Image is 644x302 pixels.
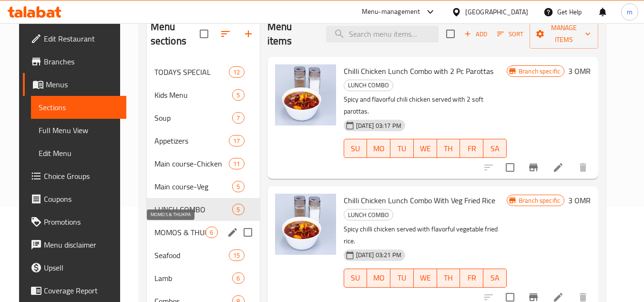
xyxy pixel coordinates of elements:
[147,61,260,83] div: TODAYS SPECIAL12
[344,223,507,247] p: Spicy chilli chicken served with flavorful vegetable fried rice.
[344,139,368,158] button: SU
[437,269,460,288] button: TH
[465,7,528,17] div: [GEOGRAPHIC_DATA]
[515,196,564,205] span: Branch specific
[572,156,594,179] button: delete
[151,20,200,48] h2: Menu sections
[344,209,393,220] div: LUNCH COMBO
[464,142,480,156] span: FR
[232,112,244,124] div: items
[147,221,260,244] div: MOMOS & THUKPA6edit
[46,79,119,90] span: Menus
[229,250,244,261] div: items
[154,135,229,146] span: Appetizers
[441,271,457,285] span: TH
[154,66,229,78] span: TODAYS SPECIAL
[440,24,460,44] span: Select section
[23,187,127,210] a: Coupons
[154,158,229,169] div: Main course-Chicken
[31,142,127,165] a: Edit Menu
[233,91,244,100] span: 5
[418,142,433,156] span: WE
[441,142,457,156] span: TH
[44,262,119,273] span: Upsell
[229,251,244,260] span: 15
[232,204,244,215] div: items
[515,67,564,76] span: Branch specific
[229,66,244,78] div: items
[23,27,127,50] a: Edit Restaurant
[394,271,410,285] span: TU
[348,142,364,156] span: SU
[352,121,405,130] span: [DATE] 03:17 PM
[275,194,336,255] img: Chilli Chicken Lunch Combo With Veg Fried Rice
[23,50,127,73] a: Branches
[31,119,127,142] a: Full Menu View
[487,142,503,156] span: SA
[147,267,260,290] div: Lamb6
[390,269,414,288] button: TU
[344,94,507,117] p: Spicy and flavorful chili chicken served with 2 soft parottas.
[537,22,591,46] span: Manage items
[487,271,503,285] span: SA
[497,29,523,40] span: Sort
[460,269,483,288] button: FR
[344,269,368,288] button: SU
[23,256,127,279] a: Upsell
[414,139,437,158] button: WE
[344,80,393,91] div: LUNCH COMBO
[414,269,437,288] button: WE
[367,269,390,288] button: MO
[232,272,244,284] div: items
[483,269,507,288] button: SA
[154,204,233,215] span: LUNCH COMBO
[267,20,315,48] h2: Menu items
[225,225,240,240] button: edit
[229,136,244,146] span: 17
[147,244,260,267] div: Seafood15
[530,19,599,49] button: Manage items
[275,64,336,125] img: Chilli Chicken Lunch Combo with 2 Pc Parottas
[500,157,520,177] span: Select to update
[154,112,233,124] span: Soup
[147,106,260,129] div: Soup7
[233,205,244,214] span: 5
[348,271,364,285] span: SU
[552,162,564,173] a: Edit menu item
[344,64,493,78] span: Chilli Chicken Lunch Combo with 2 Pc Parottas
[464,271,480,285] span: FR
[147,175,260,198] div: Main course-Veg5
[229,158,244,169] div: items
[460,27,491,42] span: Add item
[44,56,119,67] span: Branches
[44,239,119,250] span: Menu disclaimer
[44,170,119,182] span: Choice Groups
[344,80,393,91] span: LUNCH COMBO
[326,26,439,42] input: search
[147,152,260,175] div: Main course-Chicken11
[206,228,217,237] span: 6
[154,89,233,101] div: Kids Menu
[23,73,127,96] a: Menus
[522,156,545,179] button: Branch-specific-item
[237,22,260,45] button: Add section
[31,96,127,119] a: Sections
[367,139,390,158] button: MO
[39,125,119,136] span: Full Menu View
[154,272,233,284] div: Lamb
[418,271,433,285] span: WE
[390,139,414,158] button: TU
[154,250,229,261] span: Seafood
[371,142,387,156] span: MO
[154,181,233,192] span: Main course-Veg
[463,29,489,40] span: Add
[229,159,244,168] span: 11
[233,182,244,191] span: 5
[362,6,420,18] div: Menu-management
